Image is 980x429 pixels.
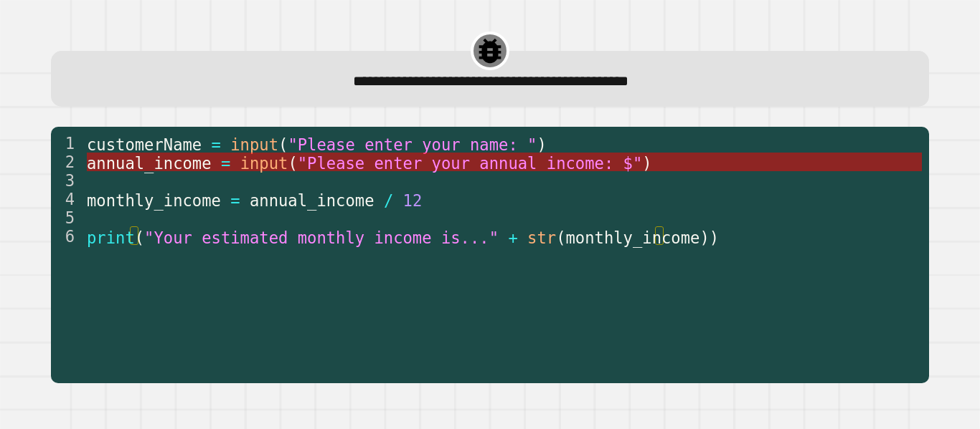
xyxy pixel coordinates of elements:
span: customerName [87,135,202,153]
span: "Please enter your name: " [288,135,537,153]
div: 4 [51,190,84,208]
span: monthly_income [565,228,699,246]
span: ) [642,153,651,172]
div: 5 [51,208,84,227]
span: print [87,228,135,246]
span: "Please enter your annual income: $" [298,153,643,172]
span: 12 [403,191,423,209]
span: "Your estimated monthly income is..." [144,228,499,246]
span: ( [135,228,144,246]
div: 3 [51,171,84,190]
span: input [240,153,288,172]
span: ) [537,135,546,153]
span: annual_income [250,191,374,209]
span: )) [699,228,719,246]
span: + [508,228,517,246]
div: 1 [51,134,84,153]
span: monthly_income [87,191,221,209]
span: ( [278,135,288,153]
span: str [527,228,556,246]
span: = [212,135,221,153]
div: 6 [51,227,84,246]
span: / [384,191,393,209]
span: input [230,135,278,153]
span: = [230,191,240,209]
span: annual_income [87,153,212,172]
span: ( [556,228,565,246]
span: = [221,153,230,172]
span: ( [288,153,297,172]
div: 2 [51,153,84,171]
